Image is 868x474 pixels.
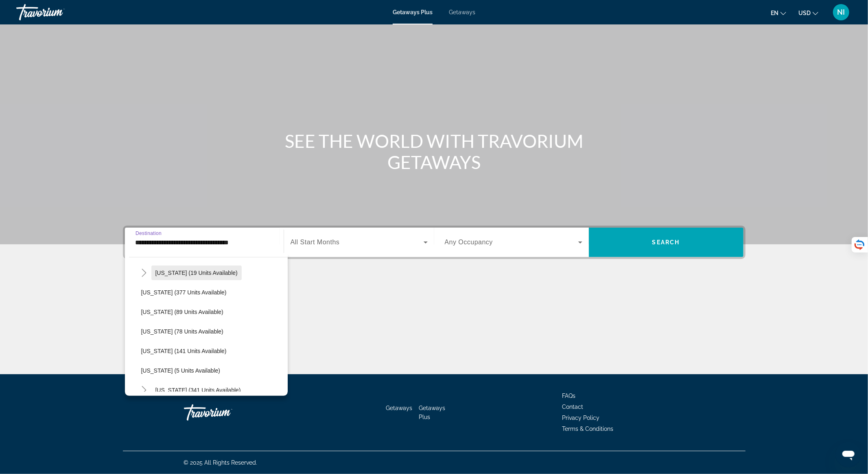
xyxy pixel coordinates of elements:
[141,309,223,315] span: [US_STATE] (89 units available)
[141,348,227,354] span: [US_STATE] (141 units available)
[137,344,288,358] button: [US_STATE] (141 units available)
[137,383,151,397] button: Toggle Maine (341 units available)
[141,289,227,296] span: [US_STATE] (377 units available)
[589,228,743,257] button: Search
[141,328,223,335] span: [US_STATE] (78 units available)
[151,383,245,397] button: [US_STATE] (341 units available)
[141,367,221,374] span: [US_STATE] (5 units available)
[562,415,600,421] a: Privacy Policy
[386,405,412,411] a: Getaways
[16,2,98,23] a: Travorium
[137,363,288,378] button: [US_STATE] (5 units available)
[798,10,811,16] span: USD
[449,9,475,15] a: Getaways
[771,7,786,19] button: Change language
[137,266,151,280] button: Toggle Hawaii (19 units available)
[282,130,587,173] h1: SEE THE WORLD WITH TRAVORIUM GETAWAYS
[184,459,258,466] span: © 2025 All Rights Reserved.
[136,230,162,236] span: Destination
[137,305,288,319] button: [US_STATE] (89 units available)
[137,324,288,339] button: [US_STATE] (78 units available)
[125,228,743,257] div: Search widget
[393,9,433,15] a: Getaways Plus
[445,239,493,246] span: Any Occupancy
[831,4,852,21] button: User Menu
[155,387,241,393] span: [US_STATE] (341 units available)
[155,270,238,276] span: [US_STATE] (19 units available)
[151,266,242,280] button: [US_STATE] (19 units available)
[419,405,445,420] a: Getaways Plus
[652,239,680,246] span: Search
[137,285,288,300] button: [US_STATE] (377 units available)
[562,393,576,399] a: FAQs
[562,404,584,410] a: Contact
[837,8,845,16] span: NI
[798,7,818,19] button: Change currency
[184,400,265,425] a: Travorium
[562,426,614,432] a: Terms & Conditions
[771,10,778,16] span: en
[835,441,861,467] iframe: Кнопка для запуску вікна повідомлень
[291,239,340,246] span: All Start Months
